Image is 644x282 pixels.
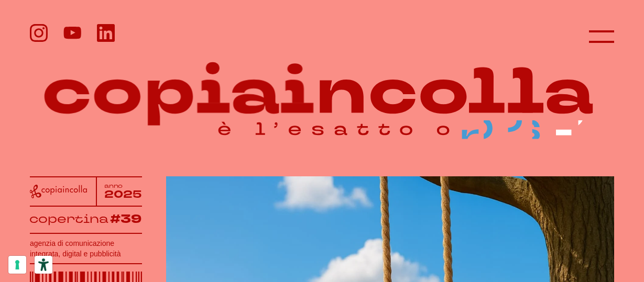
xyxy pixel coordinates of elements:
button: Strumenti di accessibilità [35,256,52,274]
h1: agenzia di comunicazione integrata, digital e pubblicità [30,238,142,259]
tspan: anno [104,182,123,189]
tspan: copertina [29,211,108,227]
tspan: #39 [110,211,141,228]
button: Le tue preferenze relative al consenso per le tecnologie di tracciamento [8,256,26,274]
tspan: 2025 [104,187,143,201]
